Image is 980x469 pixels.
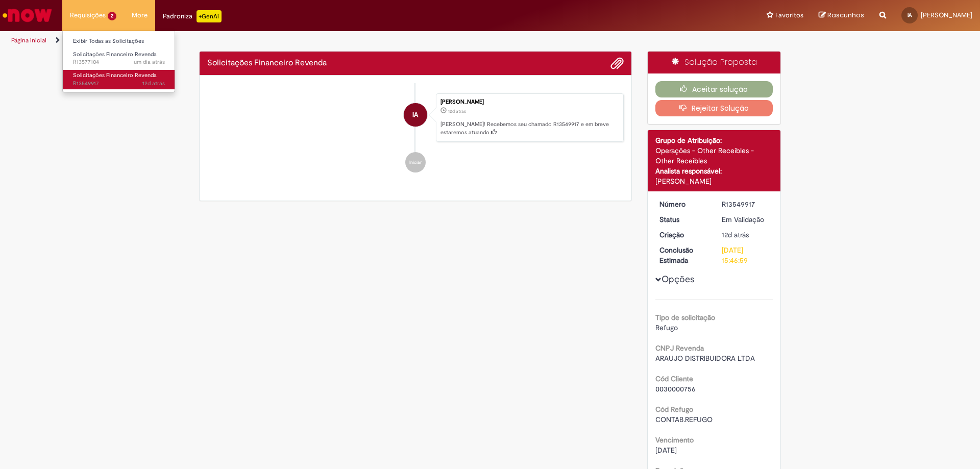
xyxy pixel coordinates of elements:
[827,10,864,20] span: Rascunhos
[652,199,715,209] dt: Número
[73,80,165,88] span: R13549917
[142,80,165,87] span: 12d atrás
[197,10,222,22] p: +GenAi
[440,120,618,136] p: [PERSON_NAME]! Recebemos seu chamado R13549917 e em breve estaremos atuando.
[655,100,773,116] button: Rejeitar Solução
[655,384,696,393] span: 0030000756
[652,214,715,225] dt: Status
[655,415,713,424] span: CONTAB.REFUGO
[440,99,618,105] div: [PERSON_NAME]
[63,70,175,89] a: Aberto R13549917 : Solicitações Financeiro Revenda
[655,166,773,176] div: Analista responsável:
[63,49,175,68] a: Aberto R13577104 : Solicitações Financeiro Revenda
[655,135,773,145] div: Grupo de Atribuição:
[70,10,106,20] span: Requisições
[62,31,175,92] ul: Requisições
[722,214,769,225] div: Em Validação
[655,343,704,353] b: CNPJ Revenda
[908,12,912,18] span: IA
[722,230,749,239] time: 19/09/2025 10:37:55
[655,405,693,414] b: Cód Refugo
[610,57,624,70] button: Adicionar anexos
[73,51,157,58] span: Solicitações Financeiro Revenda
[655,145,773,166] div: Operações - Other Receibles - Other Receibles
[722,230,769,240] div: 19/09/2025 10:37:55
[655,81,773,97] button: Aceitar solução
[655,176,773,186] div: [PERSON_NAME]
[655,435,694,445] b: Vencimento
[73,58,165,66] span: R13577104
[655,446,677,455] span: [DATE]
[722,230,749,239] span: 12d atrás
[11,36,46,44] a: Página inicial
[134,58,165,66] time: 29/09/2025 14:05:41
[1,5,54,26] img: ServiceNow
[921,11,972,19] span: [PERSON_NAME]
[207,59,327,68] h2: Solicitações Financeiro Revenda Histórico de tíquete
[448,108,466,114] time: 19/09/2025 10:37:55
[412,103,418,127] span: IA
[132,10,148,20] span: More
[722,245,769,265] div: [DATE] 15:46:59
[163,10,222,22] div: Padroniza
[655,323,678,332] span: Refugo
[73,71,157,79] span: Solicitações Financeiro Revenda
[722,199,769,209] div: R13549917
[404,103,427,127] div: Isabela Alves
[63,36,175,47] a: Exibir Todas as Solicitações
[142,80,165,87] time: 19/09/2025 10:37:57
[207,83,624,183] ul: Histórico de tíquete
[448,108,466,114] span: 12d atrás
[652,230,715,240] dt: Criação
[8,31,646,50] ul: Trilhas de página
[655,354,755,363] span: ARAUJO DISTRIBUIDORA LTDA
[207,93,624,142] li: Isabela Alves
[108,12,116,20] span: 2
[655,313,715,322] b: Tipo de solicitação
[134,58,165,66] span: um dia atrás
[655,374,693,383] b: Cód Cliente
[648,52,781,73] div: Solução Proposta
[652,245,715,265] dt: Conclusão Estimada
[819,11,864,20] a: Rascunhos
[775,10,803,20] span: Favoritos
